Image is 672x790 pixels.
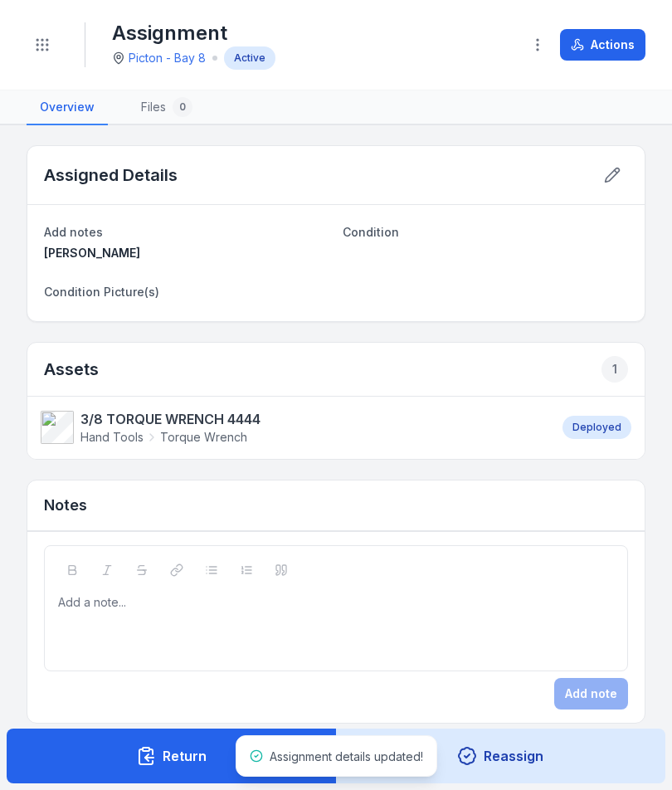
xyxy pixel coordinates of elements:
button: Reassign [336,729,666,783]
span: Hand Tools [80,429,144,446]
span: Condition Picture(s) [44,285,159,299]
button: Toggle navigation [27,29,58,61]
h1: Assignment [112,20,275,46]
span: [PERSON_NAME] [44,246,140,260]
span: Assignment details updated! [270,749,423,763]
h2: Assets [44,356,628,383]
span: Condition [343,225,399,239]
a: Overview [27,90,108,125]
a: Files0 [128,90,206,125]
button: Actions [560,29,645,61]
div: Deployed [562,416,631,439]
strong: 3/8 TORQUE WRENCH 4444 [80,409,261,429]
h3: Notes [44,494,87,517]
h2: Assigned Details [44,163,178,187]
button: Return [7,729,337,783]
span: Torque Wrench [160,429,247,446]
div: 1 [601,356,628,383]
a: 3/8 TORQUE WRENCH 4444Hand ToolsTorque Wrench [41,409,546,446]
span: Add notes [44,225,103,239]
div: Active [224,46,275,70]
a: Picton - Bay 8 [129,50,206,66]
div: 0 [173,97,192,117]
